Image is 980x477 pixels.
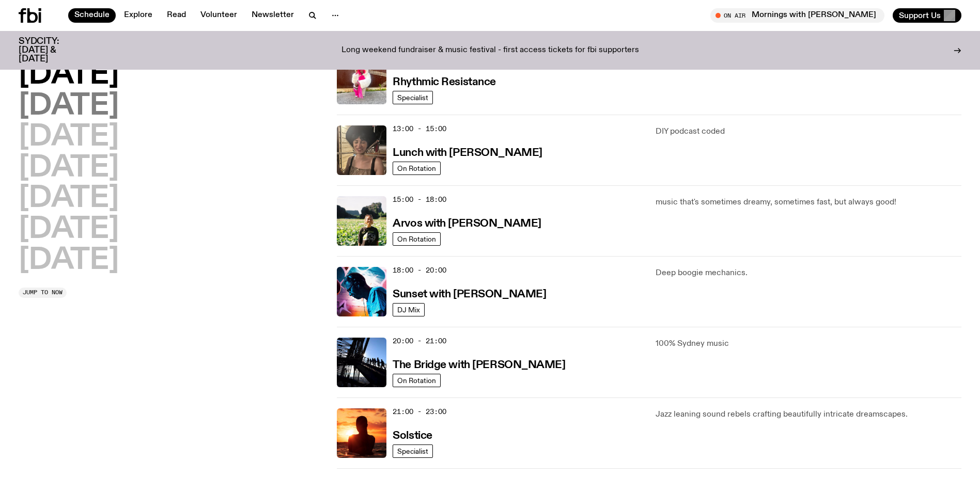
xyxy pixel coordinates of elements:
span: Specialist [397,447,428,455]
a: DJ Mix [393,303,425,316]
img: People climb Sydney's Harbour Bridge [337,338,386,387]
span: Specialist [397,93,428,101]
button: Jump to now [19,288,67,298]
span: 13:00 - 15:00 [393,124,446,134]
button: [DATE] [19,184,119,213]
a: Rhythmic Resistance [393,75,496,88]
img: A girl standing in the ocean as waist level, staring into the rise of the sun. [337,408,386,458]
a: Lunch with [PERSON_NAME] [393,146,542,158]
p: DIY podcast coded [656,125,961,138]
h3: Arvos with [PERSON_NAME] [393,218,541,229]
h3: Rhythmic Resistance [393,77,496,88]
span: On Rotation [397,164,436,172]
a: On Rotation [393,374,441,387]
a: Read [161,8,192,23]
span: 20:00 - 21:00 [393,336,446,346]
span: DJ Mix [397,306,420,313]
p: 100% Sydney music [656,338,961,350]
p: music that's sometimes dreamy, sometimes fast, but always good! [656,196,961,209]
img: Bri is smiling and wearing a black t-shirt. She is standing in front of a lush, green field. Ther... [337,196,386,246]
button: Support Us [893,8,961,23]
h3: Lunch with [PERSON_NAME] [393,148,542,158]
a: Arvos with [PERSON_NAME] [393,216,541,229]
a: Specialist [393,444,433,458]
button: [DATE] [19,154,119,183]
a: Newsletter [245,8,300,23]
h3: The Bridge with [PERSON_NAME] [393,360,565,371]
img: Attu crouches on gravel in front of a brown wall. They are wearing a white fur coat with a hood, ... [337,55,386,104]
p: Jazz leaning sound rebels crafting beautifully intricate dreamscapes. [656,408,961,421]
a: The Bridge with [PERSON_NAME] [393,358,565,371]
p: Deep boogie mechanics. [656,267,961,279]
button: [DATE] [19,123,119,152]
span: On Rotation [397,376,436,384]
a: On Rotation [393,162,441,175]
button: [DATE] [19,92,119,121]
button: [DATE] [19,215,119,244]
span: 15:00 - 18:00 [393,195,446,204]
span: 21:00 - 23:00 [393,407,446,417]
span: Support Us [899,11,941,20]
span: 18:00 - 20:00 [393,265,446,275]
button: On AirMornings with [PERSON_NAME] [710,8,884,23]
h3: SYDCITY: [DATE] & [DATE] [19,37,85,63]
button: [DATE] [19,246,119,275]
a: Solstice [393,428,432,441]
button: [DATE] [19,61,119,90]
p: Long weekend fundraiser & music festival - first access tickets for fbi supporters [341,46,639,55]
a: On Rotation [393,232,441,246]
img: Simon Caldwell stands side on, looking downwards. He has headphones on. Behind him is a brightly ... [337,267,386,316]
span: Jump to now [23,290,63,295]
a: Sunset with [PERSON_NAME] [393,287,546,300]
a: Specialist [393,91,433,104]
a: Explore [118,8,159,23]
a: Schedule [68,8,116,23]
span: On Rotation [397,235,436,243]
h3: Sunset with [PERSON_NAME] [393,289,546,300]
a: Volunteer [194,8,243,23]
h3: Solstice [393,431,432,441]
